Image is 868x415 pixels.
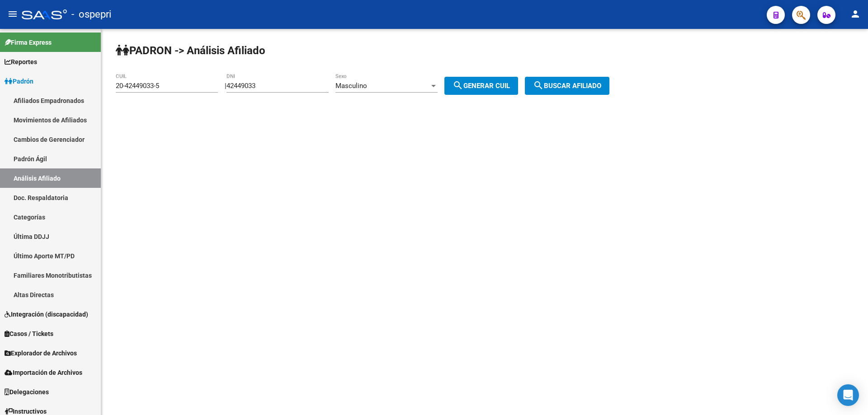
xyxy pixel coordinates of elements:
span: Integración (discapacidad) [5,309,88,319]
mat-icon: menu [7,9,18,19]
span: Explorador de Archivos [5,348,77,358]
button: Buscar afiliado [525,77,609,95]
mat-icon: person [850,9,861,19]
span: Generar CUIL [453,82,510,90]
mat-icon: search [533,80,544,91]
strong: PADRON -> Análisis Afiliado [116,44,265,57]
span: - ospepri [71,5,111,24]
div: | [225,82,525,90]
span: Firma Express [5,37,52,47]
span: Buscar afiliado [533,82,601,90]
span: Delegaciones [5,387,49,397]
span: Masculino [335,82,367,90]
div: Open Intercom Messenger [837,384,859,406]
span: Importación de Archivos [5,368,82,378]
span: Casos / Tickets [5,329,53,339]
mat-icon: search [453,80,463,91]
span: Padrón [5,76,33,86]
span: Reportes [5,57,37,67]
button: Generar CUIL [444,77,518,95]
